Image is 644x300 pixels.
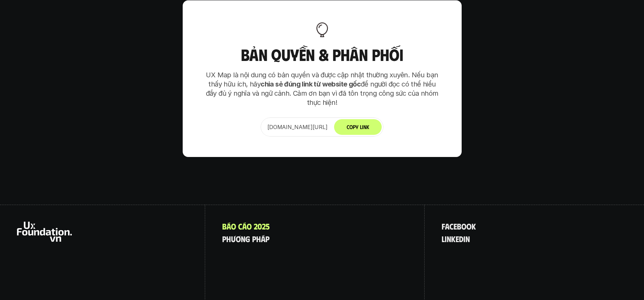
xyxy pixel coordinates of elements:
span: e [456,234,459,243]
span: c [449,222,453,231]
span: 5 [266,222,270,231]
span: a [445,222,449,231]
a: phươngpháp [222,234,269,243]
span: d [459,234,463,243]
span: h [226,234,231,243]
span: á [227,222,231,231]
span: f [442,222,445,231]
span: n [241,234,245,243]
span: á [242,222,247,231]
p: [DOMAIN_NAME][URL] [267,123,328,131]
span: g [245,234,250,243]
span: ư [231,234,236,243]
span: 2 [254,222,258,231]
button: Copy Link [334,119,382,135]
span: l [442,234,445,243]
a: facebook [442,222,476,231]
span: e [453,222,457,231]
span: B [222,222,227,231]
span: 2 [262,222,266,231]
span: o [247,222,252,231]
span: k [451,234,456,243]
span: n [465,234,470,243]
p: UX Map là nội dung có bản quyền và được cập nhật thường xuyên. Nếu bạn thấy hữu ích, hãy để người... [203,70,441,107]
span: n [447,234,451,243]
span: i [445,234,447,243]
span: p [265,234,269,243]
span: 0 [258,222,262,231]
span: k [472,222,476,231]
span: o [461,222,466,231]
a: Báocáo2025 [222,222,270,231]
span: b [457,222,461,231]
span: o [466,222,472,231]
span: p [222,234,226,243]
span: ơ [236,234,241,243]
strong: chia sẻ đúng link từ website gốc [261,80,361,88]
span: i [463,234,465,243]
span: h [256,234,261,243]
span: c [238,222,242,231]
span: á [261,234,265,243]
span: p [252,234,256,243]
a: linkedin [442,234,470,243]
h3: Bản quyền & Phân phối [203,46,441,64]
span: o [231,222,236,231]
